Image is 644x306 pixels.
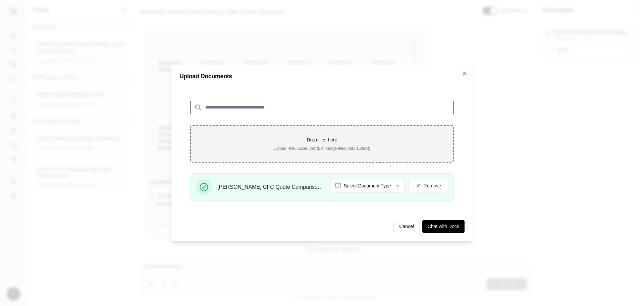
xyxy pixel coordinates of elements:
[179,73,465,79] h2: Upload Documents
[422,220,465,233] button: Chat with Docs
[393,220,420,233] button: Cancel
[217,183,325,191] span: [PERSON_NAME] CFC Quote Comparison.xlsx
[202,136,442,143] p: Drop files here
[409,179,448,192] button: Remove
[202,146,442,151] p: Upload PDF, Excel, Word, or image files (max 150MB)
